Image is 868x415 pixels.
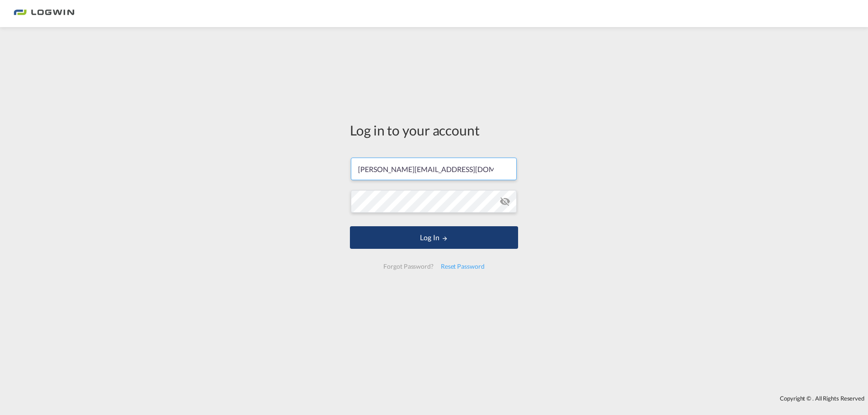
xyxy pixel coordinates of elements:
md-icon: icon-eye-off [500,196,510,207]
img: bc73a0e0d8c111efacd525e4c8ad7d32.png [14,4,75,24]
input: Enter email/phone number [351,158,517,180]
button: LOGIN [350,226,518,249]
div: Reset Password [437,258,488,275]
div: Forgot Password? [380,258,437,275]
div: Log in to your account [350,121,518,140]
